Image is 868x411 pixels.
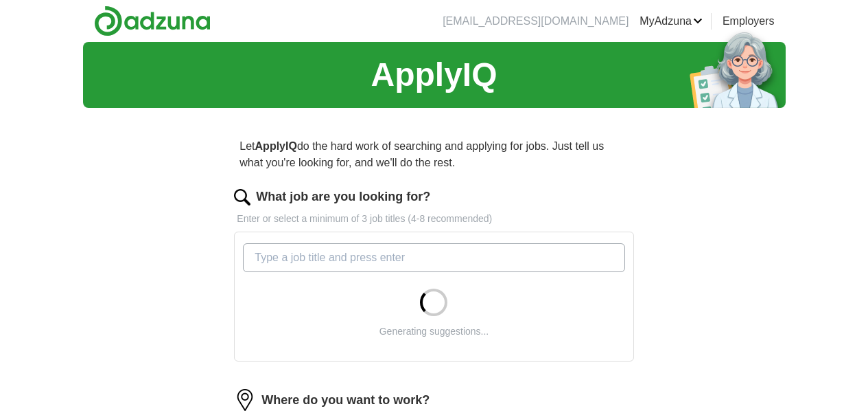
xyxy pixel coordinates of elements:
a: MyAdzuna [640,13,703,30]
strong: ApplyIQ [255,140,297,152]
img: Adzuna logo [94,5,211,36]
img: search.png [234,189,250,205]
label: What job are you looking for? [256,188,430,206]
div: Generating suggestions... [379,324,489,339]
h1: ApplyIQ [371,50,497,100]
p: Let do the hard work of searching and applying for jobs. Just tell us what you're looking for, an... [234,133,633,177]
label: Where do you want to work? [261,391,430,410]
a: Employers [723,13,775,30]
input: Type a job title and press enter [243,243,624,272]
img: location.png [234,389,256,411]
li: [EMAIL_ADDRESS][DOMAIN_NAME] [443,13,629,30]
p: Enter or select a minimum of 3 job titles (4-8 recommended) [234,212,633,226]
